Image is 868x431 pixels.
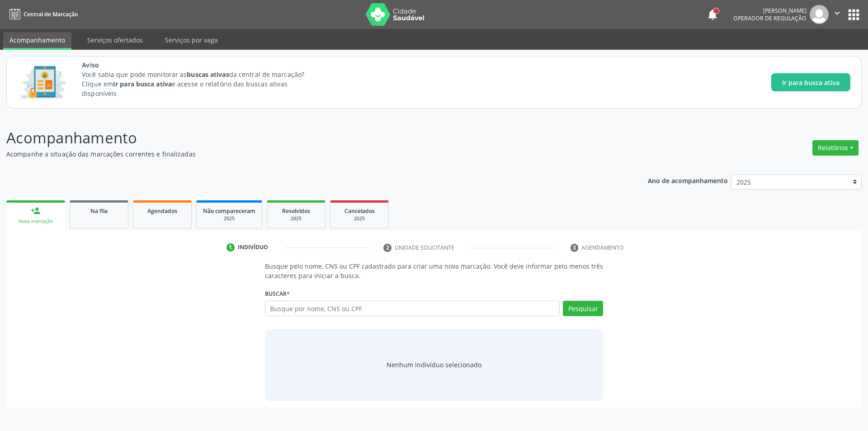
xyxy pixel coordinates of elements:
[812,140,859,156] button: Relatórios
[82,60,321,70] span: Aviso
[6,7,78,22] a: Central de Marcação
[6,127,605,149] p: Acompanhamento
[90,207,108,215] span: Na fila
[648,175,728,186] p: Ano de acompanhamento
[6,149,605,159] p: Acompanhe a situação das marcações correntes e finalizadas
[829,5,846,24] button: 
[13,218,59,225] div: Nova marcação
[226,243,235,251] div: 1
[387,360,481,369] div: Nenhum indivíduo selecionado
[31,206,41,216] div: person_add
[187,70,229,79] strong: buscas ativas
[18,62,69,103] img: Imagem de CalloutCard
[265,261,604,280] p: Busque pelo nome, CNS ou CPF cadastrado para criar uma nova marcação. Você deve informar pelo men...
[238,243,268,251] div: Indivíduo
[782,78,840,87] span: Ir para busca ativa
[771,73,850,91] button: Ir para busca ativa
[810,5,829,24] img: img
[81,32,149,48] a: Serviços ofertados
[337,215,382,222] div: 2025
[274,215,319,222] div: 2025
[282,207,310,215] span: Resolvidos
[113,80,172,88] strong: Ir para busca ativa
[147,207,177,215] span: Agendados
[733,14,807,22] span: Operador de regulação
[832,8,842,18] i: 
[203,215,255,222] div: 2025
[159,32,224,48] a: Serviços por vaga
[203,207,255,215] span: Não compareceram
[265,287,290,301] label: Buscar
[706,8,719,21] button: notifications
[24,10,78,18] span: Central de Marcação
[3,32,71,50] a: Acompanhamento
[265,301,560,316] input: Busque por nome, CNS ou CPF
[846,7,862,23] button: apps
[82,70,321,98] p: Você sabia que pode monitorar as da central de marcação? Clique em e acesse o relatório das busca...
[563,301,603,316] button: Pesquisar
[733,7,807,14] div: [PERSON_NAME]
[344,207,375,215] span: Cancelados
